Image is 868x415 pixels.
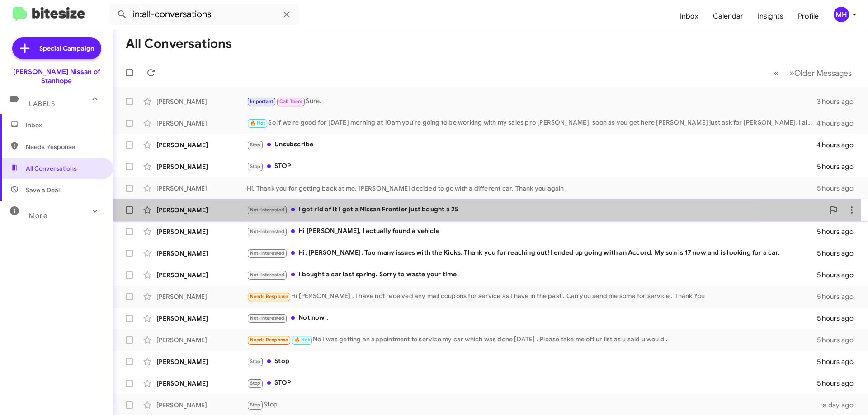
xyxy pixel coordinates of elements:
[250,250,285,256] span: Not-Interested
[750,3,791,29] a: Insights
[826,7,858,22] button: MH
[247,96,817,107] div: Sure.
[156,314,247,323] div: [PERSON_NAME]
[250,294,288,299] span: Needs Response
[817,292,861,301] div: 5 hours ago
[250,337,288,343] span: Needs Response
[250,142,261,148] span: Stop
[247,248,817,258] div: Hi. [PERSON_NAME]. Too many issues with the Kicks. Thank you for reaching out! I ended up going w...
[817,227,861,236] div: 5 hours ago
[817,357,861,366] div: 5 hours ago
[706,3,750,29] a: Calendar
[247,205,825,215] div: I got rid of it I got a Nissan Frontier just bought a 25
[817,184,861,193] div: 5 hours ago
[250,207,285,213] span: Not-Interested
[29,212,47,220] span: More
[769,64,857,82] nav: Page navigation example
[126,37,232,51] h1: All Conversations
[156,270,247,280] div: [PERSON_NAME]
[156,357,247,366] div: [PERSON_NAME]
[247,313,817,323] div: Not now .
[247,400,817,410] div: Stop
[26,142,103,151] span: Needs Response
[834,7,849,22] div: MH
[247,226,817,237] div: Hi [PERSON_NAME], I actually found a vehicle
[247,184,817,193] div: Hi. Thank you for getting back at me. [PERSON_NAME] decided to go with a different car. Thank you...
[26,186,60,195] span: Save a Deal
[816,119,861,128] div: 4 hours ago
[774,67,779,79] span: «
[789,67,794,79] span: »
[156,227,247,236] div: [PERSON_NAME]
[791,3,826,29] a: Profile
[247,140,816,150] div: Unsubscribe
[817,314,861,323] div: 5 hours ago
[109,4,299,25] input: Search
[250,315,285,321] span: Not-Interested
[156,401,247,410] div: [PERSON_NAME]
[673,3,706,29] a: Inbox
[817,336,861,345] div: 5 hours ago
[817,162,861,171] div: 5 hours ago
[26,121,103,130] span: Inbox
[817,270,861,280] div: 5 hours ago
[156,184,247,193] div: [PERSON_NAME]
[247,335,817,345] div: No I was getting an appointment to service my car which was done [DATE] . Please take me off ur l...
[794,68,852,78] span: Older Messages
[29,100,55,108] span: Labels
[26,164,77,173] span: All Conversations
[250,98,274,104] span: Important
[816,140,861,149] div: 4 hours ago
[769,64,784,82] button: Previous
[250,228,285,234] span: Not-Interested
[156,140,247,149] div: [PERSON_NAME]
[250,272,285,278] span: Not-Interested
[294,337,310,343] span: 🔥 Hot
[156,249,247,258] div: [PERSON_NAME]
[12,37,101,59] a: Special Campaign
[247,161,817,172] div: STOP
[156,379,247,388] div: [PERSON_NAME]
[39,44,94,53] span: Special Campaign
[247,356,817,367] div: Stop
[817,379,861,388] div: 5 hours ago
[247,378,817,388] div: STOP
[156,292,247,301] div: [PERSON_NAME]
[247,291,817,302] div: Hi [PERSON_NAME] , I have not received any mail coupons for service as I have in the past . Can y...
[156,119,247,128] div: [PERSON_NAME]
[250,380,261,386] span: Stop
[247,118,816,128] div: So if we're good for [DATE] morning at 10am you're going to be working with my sales pro [PERSON_...
[250,163,261,169] span: Stop
[817,401,861,410] div: a day ago
[817,97,861,106] div: 3 hours ago
[817,249,861,258] div: 5 hours ago
[250,359,261,364] span: Stop
[784,64,857,82] button: Next
[156,162,247,171] div: [PERSON_NAME]
[250,402,261,408] span: Stop
[247,270,817,280] div: I bought a car last spring. Sorry to waste your time.
[156,205,247,214] div: [PERSON_NAME]
[279,98,303,104] span: Call Them
[156,97,247,106] div: [PERSON_NAME]
[250,120,265,126] span: 🔥 Hot
[156,336,247,345] div: [PERSON_NAME]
